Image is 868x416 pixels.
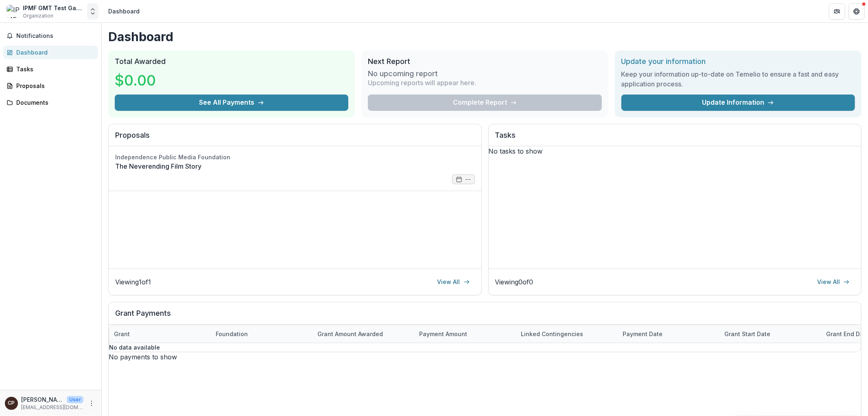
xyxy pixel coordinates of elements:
button: Notifications [3,29,98,42]
div: Foundation [211,330,253,338]
button: Open entity switcher [87,3,98,20]
div: Foundation [211,325,313,343]
p: User [67,396,83,403]
div: Payment date [618,330,667,338]
div: Dashboard [108,7,140,15]
div: Carol Posso [8,401,15,406]
div: Linked Contingencies [516,325,618,343]
button: See All Payments [115,95,348,111]
p: Upcoming reports will appear here. [368,78,476,88]
button: Get Help [848,3,865,20]
div: Grant start date [719,325,821,343]
h1: Dashboard [108,29,861,44]
p: No tasks to show [489,146,861,156]
div: Grant [109,325,211,343]
div: Grant amount awarded [313,325,414,343]
button: More [87,398,96,408]
p: Viewing 1 of 1 [115,277,151,287]
div: Grant [109,330,135,338]
a: The Neverending Film Story [115,161,475,171]
div: Payment date [618,325,719,343]
div: Linked Contingencies [516,330,588,338]
h3: No upcoming report [368,69,438,78]
a: Documents [3,96,98,109]
p: Viewing 0 of 0 [495,277,533,287]
h3: Keep your information up-to-date on Temelio to ensure a fast and easy application process. [621,69,855,89]
div: No payments to show [109,352,861,362]
a: Proposals [3,79,98,92]
h2: Next Report [368,57,601,66]
div: Proposals [16,81,92,90]
div: Documents [16,98,92,107]
div: IPMF GMT Test Garden [23,4,84,12]
img: IPMF GMT Test Garden [7,5,20,18]
div: Payment Amount [414,325,516,343]
a: View All [433,275,475,288]
h2: Update your information [621,57,855,66]
a: Update Information [621,95,855,111]
a: View All [812,275,855,288]
div: Grant amount awarded [313,330,388,338]
h3: $0.00 [115,69,156,91]
h2: Total Awarded [115,57,348,66]
h2: Tasks [495,131,855,146]
button: Partners [829,3,845,20]
div: Payment Amount [414,330,472,338]
span: Organization [23,12,53,20]
h2: Grant Payments [115,309,855,324]
div: Tasks [16,65,92,73]
nav: breadcrumb [105,5,143,17]
p: No data available [109,343,861,352]
p: [PERSON_NAME] [21,395,63,404]
h2: Proposals [115,131,475,146]
p: [EMAIL_ADDRESS][DOMAIN_NAME] [21,404,83,411]
span: Notifications [16,33,95,40]
a: Tasks [3,62,98,76]
div: Dashboard [16,48,92,57]
div: Grant start date [719,330,775,338]
a: Dashboard [3,46,98,59]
